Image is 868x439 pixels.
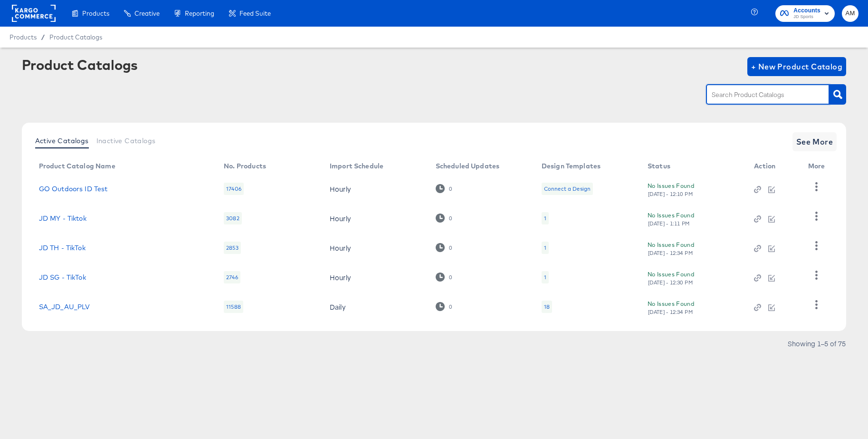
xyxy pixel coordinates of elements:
[436,243,452,252] div: 0
[544,215,546,222] div: 1
[710,89,811,100] input: Search Product Catalogs
[39,162,115,170] div: Product Catalog Name
[436,162,500,170] div: Scheduled Updates
[39,273,86,281] a: JD SG - TikTok
[544,273,546,281] div: 1
[544,185,591,193] div: Connect a Design
[544,244,546,252] div: 1
[448,303,452,310] div: 0
[542,242,549,254] div: 1
[436,302,452,311] div: 0
[746,159,801,174] th: Action
[322,263,428,292] td: Hourly
[322,174,428,204] td: Hourly
[801,159,837,174] th: More
[82,10,109,17] span: Products
[542,301,552,313] div: 18
[10,33,37,41] span: Products
[542,162,601,170] div: Design Templates
[224,242,241,254] div: 2853
[448,274,452,281] div: 0
[793,6,820,16] span: Accounts
[224,271,240,283] div: 2746
[436,273,452,282] div: 0
[22,57,138,72] div: Product Catalogs
[39,185,108,193] a: GO Outdoors ID Test
[49,33,102,41] a: Product Catalogs
[239,10,271,17] span: Feed Suite
[224,183,244,195] div: 17406
[322,292,428,322] td: Daily
[747,57,847,76] button: + New Product Catalog
[39,215,86,222] a: JD MY - Tiktok
[39,303,90,311] a: SA_JD_AU_PLV
[792,132,837,151] button: See More
[448,185,452,192] div: 0
[185,10,214,17] span: Reporting
[544,303,550,311] div: 18
[796,135,833,148] span: See More
[322,233,428,263] td: Hourly
[448,244,452,251] div: 0
[793,13,820,21] span: JD Sports
[134,10,160,17] span: Creative
[37,33,49,41] span: /
[842,5,858,22] button: AM
[542,271,549,283] div: 1
[96,137,156,145] span: Inactive Catalogs
[436,184,452,193] div: 0
[39,244,86,252] a: JD TH - TikTok
[542,212,549,224] div: 1
[330,162,383,170] div: Import Schedule
[846,8,855,19] span: AM
[640,159,746,174] th: Status
[751,60,843,73] span: + New Product Catalog
[224,212,242,224] div: 3082
[436,214,452,223] div: 0
[787,340,846,347] div: Showing 1–5 of 75
[542,183,593,195] div: Connect a Design
[224,301,243,313] div: 11588
[224,162,266,170] div: No. Products
[775,5,835,22] button: AccountsJD Sports
[322,204,428,233] td: Hourly
[448,215,452,222] div: 0
[35,137,89,145] span: Active Catalogs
